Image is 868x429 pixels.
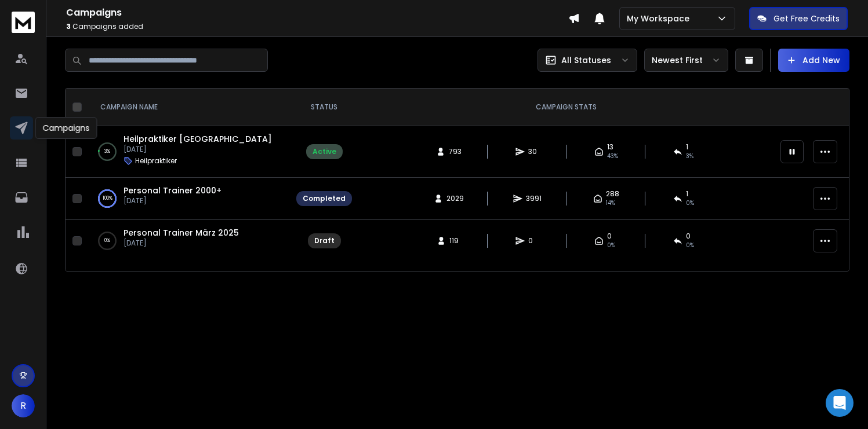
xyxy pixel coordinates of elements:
span: 119 [449,236,461,245]
p: All Statuses [561,54,611,66]
th: STATUS [289,89,359,126]
span: 793 [449,147,462,156]
button: Newest First [644,49,728,72]
p: 100 % [103,193,112,204]
button: Get Free Credits [749,7,848,30]
span: 30 [528,147,540,156]
div: Active [313,147,336,156]
p: Campaigns added [66,22,568,31]
span: 0% [686,241,694,250]
p: Heilpraktiker [135,156,177,166]
p: 3 % [104,146,110,157]
img: logo [12,12,35,33]
a: Personal Trainer März 2025 [124,227,239,239]
td: 0%Personal Trainer März 2025[DATE] [86,220,289,262]
button: R [12,394,35,417]
span: 3 [66,21,71,31]
div: Draft [314,236,335,245]
span: 43 % [607,152,618,161]
p: [DATE] [124,239,239,248]
span: 14 % [606,199,615,208]
td: 100%Personal Trainer 2000+[DATE] [86,178,289,220]
span: 1 [686,189,688,199]
span: 0 [528,236,540,245]
p: [DATE] [124,196,221,206]
td: 3%Heilpraktiker [GEOGRAPHIC_DATA][DATE]Heilpraktiker [86,126,289,178]
span: 0 [607,232,612,241]
div: Completed [303,194,346,203]
div: Open Intercom Messenger [826,389,854,417]
span: 0 % [686,199,694,208]
a: Personal Trainer 2000+ [124,185,221,196]
a: Heilpraktiker [GEOGRAPHIC_DATA] [124,133,272,145]
span: 2029 [446,194,464,203]
p: [DATE] [124,145,272,154]
th: CAMPAIGN NAME [86,89,289,126]
span: 0% [607,241,615,250]
span: 3 % [686,152,693,161]
span: 13 [607,142,613,152]
th: CAMPAIGN STATS [359,89,773,126]
button: Add New [778,49,849,72]
span: 1 [686,142,688,152]
span: 0 [686,232,691,241]
span: 3991 [526,194,542,203]
p: 0 % [104,235,110,247]
span: 288 [606,189,619,199]
p: Get Free Credits [773,13,840,24]
p: My Workspace [627,13,694,24]
div: Campaigns [35,117,97,139]
h1: Campaigns [66,6,568,20]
